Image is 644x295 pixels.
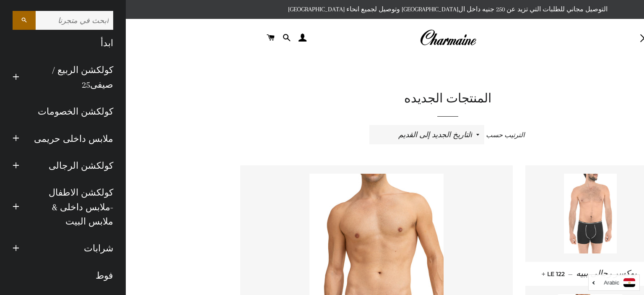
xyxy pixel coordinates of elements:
[26,179,119,235] a: كولكشن الاطفال -ملابس داخلى & ملابس البيت
[6,30,119,57] a: ابدأ
[36,11,113,30] input: ابحث في متجرنا
[26,57,119,98] a: كولكشن الربيع / صيفى25
[576,269,637,278] span: بوكسر رجالى ببيه
[568,270,573,278] span: —
[26,125,119,152] a: ملابس داخلى حريمى
[543,270,565,278] span: LE 122
[26,235,119,262] a: شرابات
[6,262,119,289] a: فوط
[593,278,635,287] a: Arabic
[26,152,119,179] a: كولكشن الرجالى
[604,280,619,285] i: Arabic
[6,98,119,125] a: كولكشن الخصومات
[486,131,525,139] span: الترتيب حسب
[420,29,476,47] img: Charmaine Egypt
